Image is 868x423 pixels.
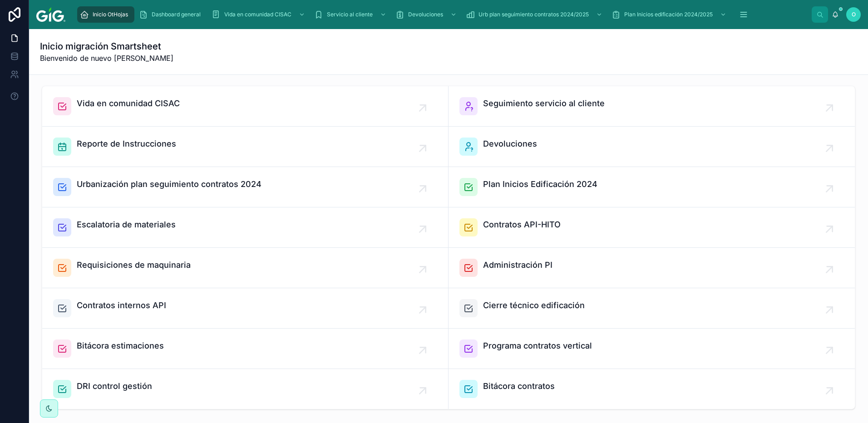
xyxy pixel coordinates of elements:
[483,138,537,150] span: Devoluciones
[209,6,310,23] a: Vida en comunidad CISAC
[73,5,812,25] div: scrollable content
[449,248,855,288] a: Administración PI
[483,178,597,191] span: Plan Inicios Edificación 2024
[42,369,449,409] a: DRI control gestión
[36,7,65,22] img: App logo
[449,167,855,207] a: Plan Inicios Edificación 2024
[42,207,449,248] a: Escalatoria de materiales
[77,339,164,352] span: Bitácora estimaciones
[449,288,855,329] a: Cierre técnico edificación
[478,11,589,18] span: Urb plan seguimiento contratos 2024/2025
[463,6,607,23] a: Urb plan seguimiento contratos 2024/2025
[483,299,585,312] span: Cierre técnico edificación
[77,259,191,271] span: Requisiciones de maquinaria
[42,127,449,167] a: Reporte de Instrucciones
[327,11,373,18] span: Servicio al cliente
[449,329,855,369] a: Programa contratos vertical
[77,380,152,393] span: DRI control gestión
[483,259,552,271] span: Administración PI
[483,218,561,231] span: Contratos API-HITO
[152,11,201,18] span: Dashboard general
[449,127,855,167] a: Devoluciones
[449,207,855,248] a: Contratos API-HITO
[852,11,856,18] span: O
[393,6,461,23] a: Devoluciones
[40,53,173,64] span: Bienvenido de nuevo [PERSON_NAME]
[40,40,173,53] h1: Inicio migración Smartsheet
[483,339,592,352] span: Programa contratos vertical
[483,97,605,110] span: Seguimiento servicio al cliente
[42,167,449,207] a: Urbanización plan seguimiento contratos 2024
[93,11,128,18] span: Inicio OtHojas
[42,288,449,329] a: Contratos internos API
[42,329,449,369] a: Bitácora estimaciones
[609,6,731,23] a: Plan Inicios edificación 2024/2025
[624,11,713,18] span: Plan Inicios edificación 2024/2025
[77,138,176,150] span: Reporte de Instrucciones
[77,299,166,312] span: Contratos internos API
[77,218,176,231] span: Escalatoria de materiales
[311,6,391,23] a: Servicio al cliente
[42,248,449,288] a: Requisiciones de maquinaria
[224,11,291,18] span: Vida en comunidad CISAC
[77,97,180,110] span: Vida en comunidad CISAC
[77,6,134,23] a: Inicio OtHojas
[408,11,443,18] span: Devoluciones
[77,178,261,191] span: Urbanización plan seguimiento contratos 2024
[483,380,555,393] span: Bitácora contratos
[449,86,855,127] a: Seguimiento servicio al cliente
[42,86,449,127] a: Vida en comunidad CISAC
[449,369,855,409] a: Bitácora contratos
[136,6,207,23] a: Dashboard general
